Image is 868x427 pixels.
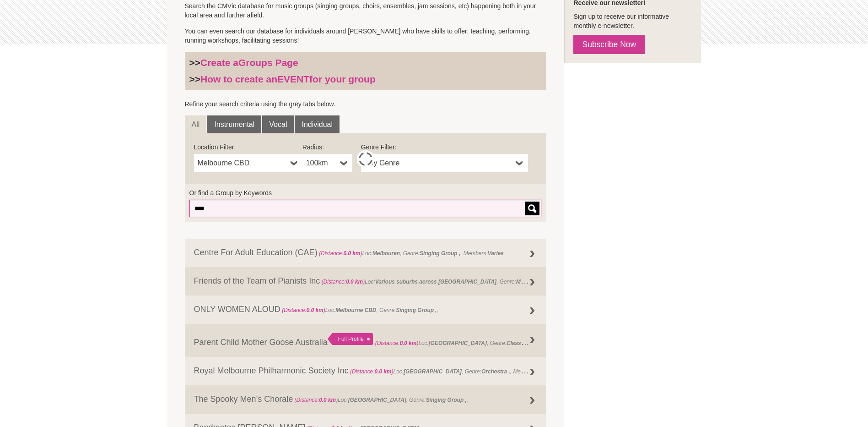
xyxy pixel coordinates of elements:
[293,397,468,403] span: Loc: , Genre: ,
[185,27,546,45] p: You can even search our database for individuals around [PERSON_NAME] who have skills to offer: t...
[488,250,504,257] strong: Varies
[573,35,645,54] a: Subscribe Now
[348,397,406,403] strong: [GEOGRAPHIC_DATA]
[194,142,302,152] label: Location Filter:
[481,368,510,375] strong: Orchestra ,
[185,385,546,414] a: The Spooky Men’s Chorale (Distance:0.0 km)Loc:[GEOGRAPHIC_DATA], Genre:Singing Group ,,
[185,324,546,357] a: Parent Child Mother Goose Australia Full Profile (Distance:0.0 km)Loc:[GEOGRAPHIC_DATA], Genre:Cl...
[319,397,336,403] strong: 0.0 km
[349,366,546,375] span: Loc: , Genre: , Members:
[375,338,554,347] span: Loc: , Genre: ,
[396,307,437,313] strong: Singing Group ,
[361,142,528,152] label: Genre Filter:
[375,340,419,346] span: (Distance: )
[365,158,512,169] span: Any Genre
[420,250,460,257] strong: Singing Group ,
[185,115,207,134] a: All
[189,57,542,69] h3: >>
[295,397,338,403] span: (Distance: )
[328,333,373,345] div: Full Profile
[350,368,394,375] span: (Distance: )
[189,73,542,85] h3: >>
[516,276,581,285] strong: Music Session (regular) ,
[507,338,552,347] strong: Class Workshop ,
[207,115,261,134] a: Instrumental
[198,158,287,169] span: Melbourne CBD
[280,307,438,313] span: Loc: , Genre: ,
[189,188,542,197] label: Or find a Group by Keywords
[322,279,365,285] span: (Distance: )
[318,250,504,257] span: Loc: , Genre: , Members:
[335,307,376,313] strong: Melbourne CBD
[185,357,546,385] a: Royal Melbourne Philharmonic Society Inc (Distance:0.0 km)Loc:[GEOGRAPHIC_DATA], Genre:Orchestra ...
[295,115,340,134] a: Individual
[426,397,467,403] strong: Singing Group ,
[399,340,416,346] strong: 0.0 km
[262,115,294,134] a: Vocal
[319,250,362,257] span: (Distance: )
[185,99,546,109] p: Refine your search criteria using the grey tabs below.
[238,57,298,68] strong: Groups Page
[282,307,325,313] span: (Distance: )
[537,368,546,375] strong: 160
[372,250,400,257] strong: Melbouren
[346,279,363,285] strong: 0.0 km
[375,368,392,375] strong: 0.0 km
[573,12,692,30] p: Sign up to receive our informative monthly e-newsletter.
[404,368,462,375] strong: [GEOGRAPHIC_DATA]
[429,340,487,346] strong: [GEOGRAPHIC_DATA]
[306,158,337,169] span: 100km
[185,296,546,324] a: ONLY WOMEN ALOUD (Distance:0.0 km)Loc:Melbourne CBD, Genre:Singing Group ,,
[307,307,323,313] strong: 0.0 km
[200,74,376,84] a: How to create anEVENTfor your group
[302,154,352,172] a: 100km
[185,267,546,296] a: Friends of the Team of Pianists Inc (Distance:0.0 km)Loc:Various suburbs across [GEOGRAPHIC_DATA]...
[200,57,298,68] a: Create aGroups Page
[302,142,352,152] label: Radius:
[361,154,528,172] a: Any Genre
[320,276,582,285] span: Loc: , Genre: ,
[185,239,546,267] a: Centre For Adult Education (CAE) (Distance:0.0 km)Loc:Melbouren, Genre:Singing Group ,, Members:V...
[194,154,302,172] a: Melbourne CBD
[277,74,309,84] strong: EVENT
[343,250,360,257] strong: 0.0 km
[375,279,496,285] strong: Various suburbs across [GEOGRAPHIC_DATA]
[185,1,546,20] p: Search the CMVic database for music groups (singing groups, choirs, ensembles, jam sessions, etc)...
